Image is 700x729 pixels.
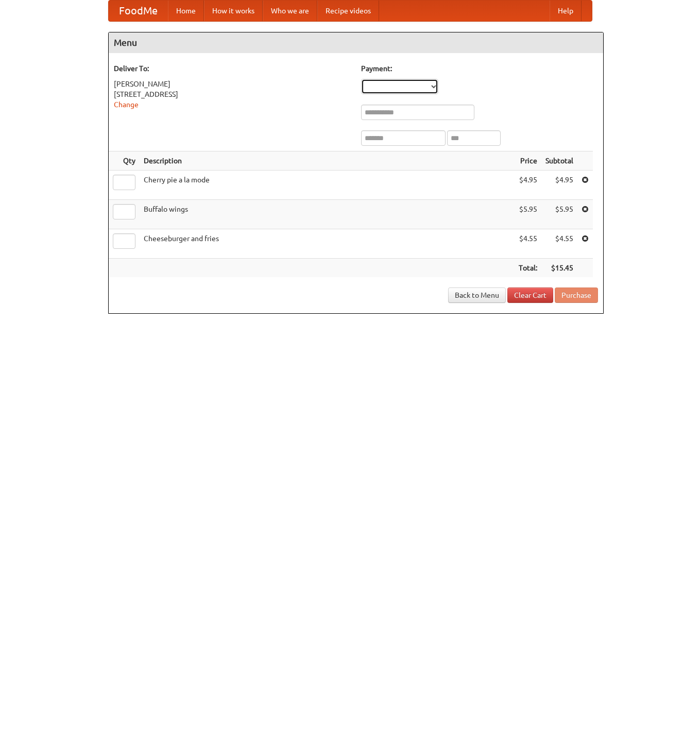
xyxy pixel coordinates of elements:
[140,171,515,200] td: Cherry pie a la mode
[515,171,541,200] td: $4.95
[515,151,541,171] th: Price
[204,1,263,21] a: How it works
[448,287,506,303] a: Back to Menu
[317,1,379,21] a: Recipe videos
[555,287,598,303] button: Purchase
[515,200,541,229] td: $5.95
[168,1,204,21] a: Home
[550,1,582,21] a: Help
[109,1,168,21] a: FoodMe
[109,32,603,53] h4: Menu
[140,229,515,259] td: Cheeseburger and fries
[541,200,577,229] td: $5.95
[263,1,317,21] a: Who we are
[114,79,351,89] div: [PERSON_NAME]
[140,200,515,229] td: Buffalo wings
[114,63,351,74] h5: Deliver To:
[541,259,577,278] th: $15.45
[361,63,598,74] h5: Payment:
[515,259,541,278] th: Total:
[114,100,139,109] a: Change
[541,229,577,259] td: $4.55
[541,151,577,171] th: Subtotal
[109,151,140,171] th: Qty
[140,151,515,171] th: Description
[541,171,577,200] td: $4.95
[515,229,541,259] td: $4.55
[114,89,351,99] div: [STREET_ADDRESS]
[507,287,553,303] a: Clear Cart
